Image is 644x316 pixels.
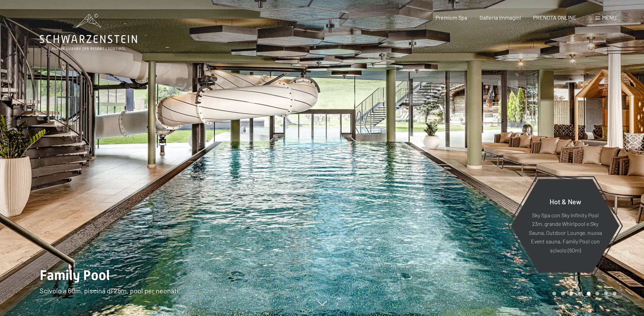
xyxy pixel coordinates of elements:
a: PRENOTA ONLINE [533,14,576,21]
span: Hot & New [550,197,581,205]
div: Carousel Page 7 [604,292,608,295]
div: Carousel Page 4 [578,292,582,295]
a: Galleria immagini [480,14,521,21]
div: Carousel Page 3 [570,292,573,295]
div: Carousel Pagination [550,292,616,295]
div: Carousel Page 5 (Current Slide) [587,292,591,295]
div: Carousel Page 6 [595,292,599,295]
a: Premium Spa [436,14,467,21]
div: Carousel Page 2 [561,292,565,295]
p: Sky Spa con Sky infinity Pool 23m, grande Whirlpool e Sky Sauna, Outdoor Lounge, nuova Event saun... [528,210,603,254]
div: Carousel Page 8 [613,292,616,295]
span: Menu [602,14,616,21]
div: Carousel Page 1 [552,292,556,295]
a: Hot & New Sky Spa con Sky infinity Pool 23m, grande Whirlpool e Sky Sauna, Outdoor Lounge, nuova ... [511,178,620,273]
